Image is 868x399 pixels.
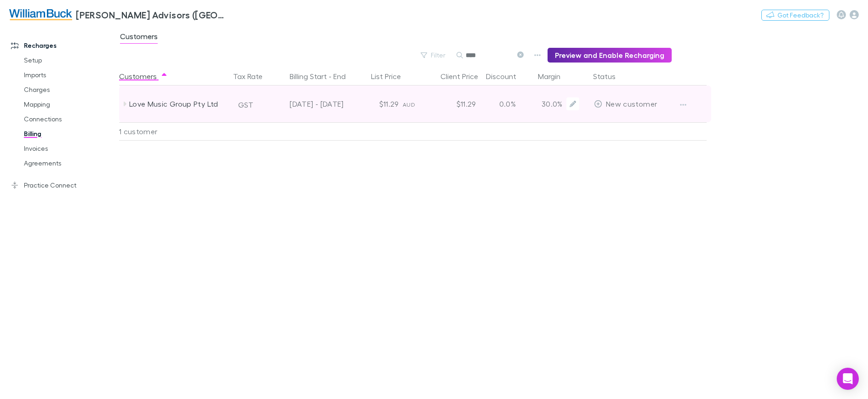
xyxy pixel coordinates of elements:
div: $11.29 [425,85,480,122]
a: Agreements [15,156,124,171]
div: [DATE] - [DATE] [268,85,344,122]
button: Customers [119,67,168,85]
div: Open Intercom Messenger [837,368,859,390]
button: Status [593,67,627,85]
button: Discount [486,67,527,85]
a: Imports [15,68,124,82]
img: William Buck Advisors (WA) Pty Ltd's Logo [9,9,72,20]
span: Customers [120,32,158,44]
button: Preview and Enable Recharging [548,48,672,63]
button: List Price [371,67,412,85]
button: Got Feedback? [761,10,829,21]
a: Billing [15,126,124,141]
a: Connections [15,112,124,126]
button: Margin [538,67,571,85]
a: Invoices [15,141,124,156]
a: [PERSON_NAME] Advisors ([GEOGRAPHIC_DATA]) Pty Ltd [4,4,234,26]
span: AUD [403,101,415,108]
button: Filter [416,50,451,61]
a: Setup [15,53,124,68]
button: Billing Start - End [290,67,357,85]
button: Client Price [440,67,489,85]
button: GST [234,97,257,112]
button: Tax Rate [233,67,274,85]
a: Recharges [2,38,124,53]
h3: [PERSON_NAME] Advisors ([GEOGRAPHIC_DATA]) Pty Ltd [76,9,228,20]
p: 30.0% [539,98,563,109]
button: Edit [566,97,579,110]
div: $11.29 [348,85,403,122]
a: Charges [15,82,124,97]
a: Practice Connect [2,178,124,193]
div: 1 customer [119,122,229,141]
div: Love Music Group Pty Ltd [129,85,227,122]
div: Love Music Group Pty LtdGST[DATE] - [DATE]$11.29AUD$11.290.0%30.0%EditNew customer [119,85,711,122]
a: Mapping [15,97,124,112]
span: New customer [606,99,657,108]
div: 0.0% [480,85,535,122]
